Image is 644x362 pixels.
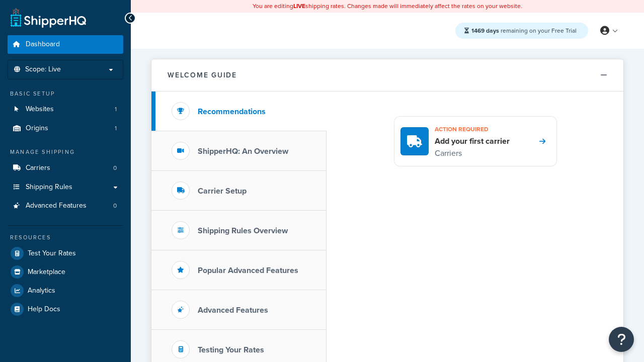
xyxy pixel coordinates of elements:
[168,71,237,79] h2: Welcome Guide
[8,263,123,281] a: Marketplace
[8,100,123,119] li: Websites
[198,187,247,196] h3: Carrier Setup
[8,197,123,215] a: Advanced Features0
[198,147,288,156] h3: ShipperHQ: An Overview
[435,147,510,160] p: Carriers
[28,249,76,258] span: Test Your Rates
[28,305,60,314] span: Help Docs
[8,300,123,318] a: Help Docs
[151,59,623,92] button: Welcome Guide
[26,124,48,133] span: Origins
[8,35,123,54] a: Dashboard
[471,26,499,35] strong: 1469 days
[113,202,117,210] span: 0
[8,233,123,242] div: Resources
[8,148,123,156] div: Manage Shipping
[198,266,298,275] h3: Popular Advanced Features
[26,105,54,114] span: Websites
[8,282,123,300] a: Analytics
[8,244,123,262] a: Test Your Rates
[26,183,72,192] span: Shipping Rules
[198,345,264,354] h3: Testing Your Rates
[25,65,61,74] span: Scope: Live
[8,89,123,98] div: Basic Setup
[26,164,50,172] span: Carriers
[8,178,123,197] a: Shipping Rules
[113,164,117,172] span: 0
[435,136,510,147] h4: Add your first carrier
[293,2,305,11] b: LIVE
[8,119,123,138] li: Origins
[198,226,288,235] h3: Shipping Rules Overview
[26,202,87,210] span: Advanced Features
[115,124,117,133] span: 1
[8,100,123,119] a: Websites1
[435,123,510,136] h3: Action required
[8,197,123,215] li: Advanced Features
[198,306,268,315] h3: Advanced Features
[471,26,577,35] span: remaining on your Free Trial
[8,159,123,177] a: Carriers0
[28,287,55,295] span: Analytics
[198,107,266,116] h3: Recommendations
[8,159,123,177] li: Carriers
[28,268,65,277] span: Marketplace
[26,40,60,49] span: Dashboard
[609,327,634,352] button: Open Resource Center
[115,105,117,114] span: 1
[8,119,123,138] a: Origins1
